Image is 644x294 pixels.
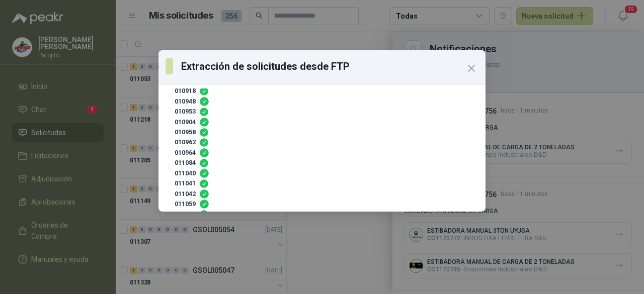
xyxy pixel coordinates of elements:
[175,107,196,117] h4: 010953
[175,158,196,168] h4: 011084
[175,199,196,209] h4: 011059
[175,96,196,107] h4: 010948
[175,127,196,137] h4: 010958
[175,209,196,219] h4: 011065
[175,189,196,199] h4: 011042
[463,60,479,76] button: Close
[175,148,196,158] h4: 010964
[175,86,196,96] h4: 010918
[175,137,196,147] h4: 010962
[175,168,196,178] h4: 011040
[181,59,478,74] h3: Extracción de solicitudes desde FTP
[175,178,196,188] h4: 011041
[175,117,196,127] h4: 010904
